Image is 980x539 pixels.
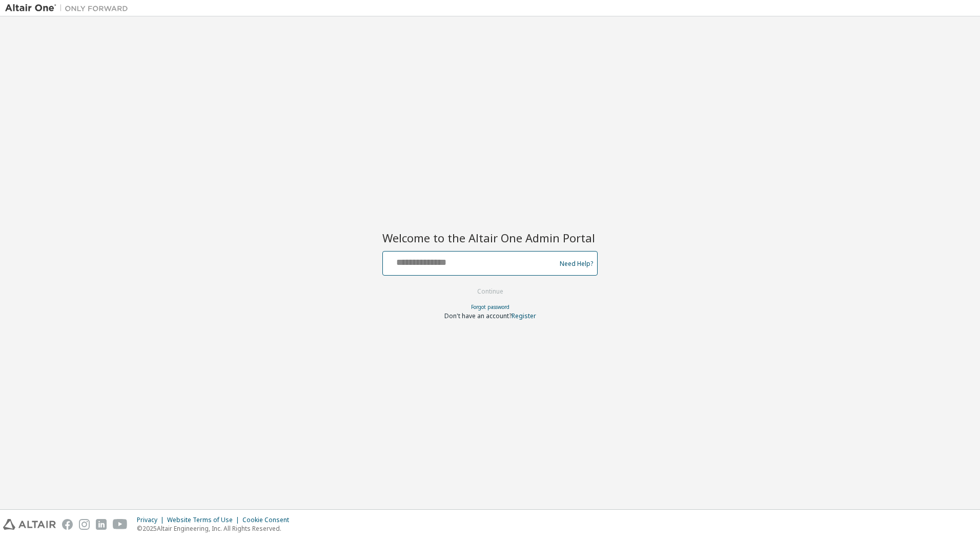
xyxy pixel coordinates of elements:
span: Don't have an account? [444,312,512,320]
div: Website Terms of Use [167,516,242,524]
img: youtube.svg [113,519,128,530]
img: instagram.svg [79,519,90,530]
div: Privacy [137,516,167,524]
div: Cookie Consent [242,516,295,524]
img: facebook.svg [62,519,73,530]
h2: Welcome to the Altair One Admin Portal [382,231,598,245]
img: altair_logo.svg [3,519,56,530]
a: Forgot password [471,303,509,310]
a: Register [512,312,536,320]
img: Altair One [5,3,133,13]
img: linkedin.svg [96,519,107,530]
p: © 2025 Altair Engineering, Inc. All Rights Reserved. [137,524,295,533]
